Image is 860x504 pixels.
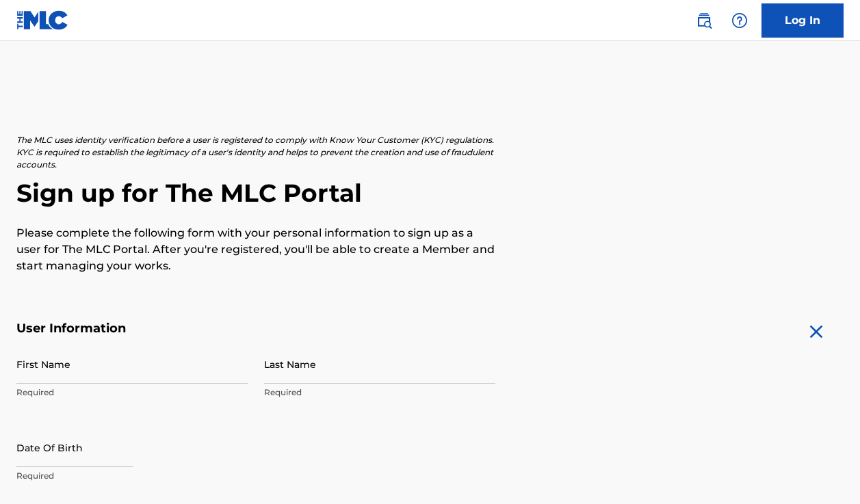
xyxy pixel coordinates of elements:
[16,225,495,274] p: Please complete the following form with your personal information to sign up as a user for The ML...
[805,321,827,343] img: close
[726,7,753,34] div: Help
[16,134,495,171] p: The MLC uses identity verification before a user is registered to comply with Know Your Customer ...
[264,386,495,399] p: Required
[731,12,748,29] img: help
[792,438,860,504] iframe: Chat Widget
[696,12,712,29] img: search
[16,470,248,482] p: Required
[16,386,248,399] p: Required
[16,178,844,209] h2: Sign up for The MLC Portal
[16,321,495,336] h5: User Information
[761,3,844,38] a: Log In
[16,10,69,30] img: MLC Logo
[690,7,718,34] a: Public Search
